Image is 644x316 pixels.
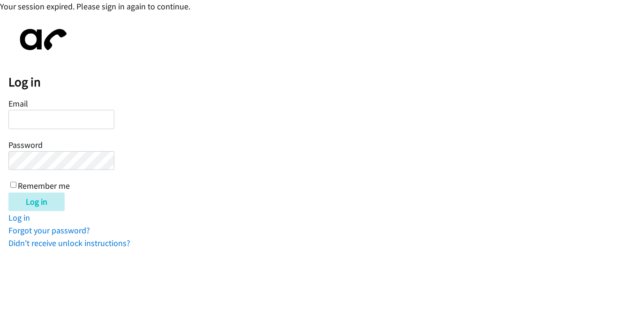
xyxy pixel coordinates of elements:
[8,21,74,58] img: aphone-8a226864a2ddd6a5e75d1ebefc011f4aa8f32683c2d82f3fb0802fe031f96514.svg
[8,238,130,248] a: Didn't receive unlock instructions?
[8,74,644,90] h2: Log in
[18,181,70,192] label: Remember me
[8,212,30,223] a: Log in
[8,225,90,236] a: Forgot your password?
[8,139,43,150] label: Password
[8,193,65,211] input: Log in
[8,98,28,109] label: Email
